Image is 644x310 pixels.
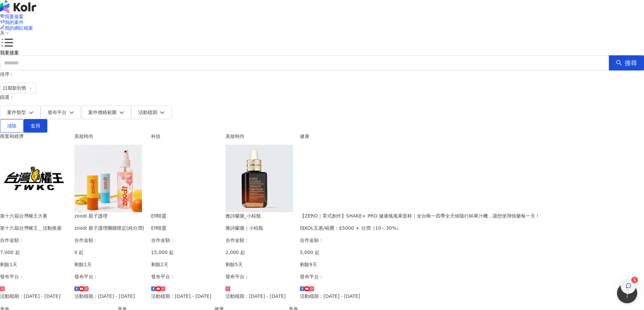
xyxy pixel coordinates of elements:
div: 雅詩蘭黛｜小棕瓶 [225,224,293,232]
p: 5,000 起 [300,249,540,256]
span: 發布平台 [48,110,67,115]
span: search [616,60,622,66]
p: 剩餘5天 [225,261,293,268]
button: 1 [621,279,636,294]
button: 活動檔期 [131,106,172,119]
span: 日期新到舊 [3,83,33,93]
p: 0 起 [74,249,144,256]
div: Elf睛靈 [151,224,219,232]
div: 美妝時尚 [225,133,293,140]
p: 活動檔期：[DATE] - [DATE] [300,292,540,300]
button: 案件價格範圍 [81,106,131,119]
div: Elf睛靈 [151,212,219,220]
p: 發布平台： [151,273,219,280]
div: 找KOL互惠/稿費：$5000 + 分潤（10～30%） [300,224,540,232]
span: 我要接案 [5,14,24,19]
img: Elf睛靈 [151,145,219,212]
span: 1 [633,278,636,282]
p: 2,000 起 [225,249,293,256]
p: 剩餘9天 [300,261,540,268]
div: 健康 [300,133,540,140]
p: 15,000 起 [151,249,219,256]
span: 活動檔期 [138,110,157,115]
sup: 1 [631,277,638,283]
button: 搜尋 [609,55,644,71]
img: zoodi 全系列商品 [74,145,142,212]
div: zoodi 親子護理 [74,212,144,220]
div: zoodi 親子護理團購限定(純分潤) [74,224,144,232]
button: 套用 [24,119,47,133]
div: 美妝時尚 [74,133,144,140]
p: 剩餘2天 [151,261,219,268]
img: 雅詩蘭黛｜小棕瓶 [225,145,293,212]
span: 套用 [31,123,40,129]
p: 合作金額： [225,236,293,244]
p: 合作金額： [300,236,540,244]
button: 發布平台 [41,106,81,119]
span: 案件類型 [7,110,26,115]
p: 活動檔期：[DATE] - [DATE] [225,292,293,300]
div: 科技 [151,133,219,140]
span: 清除 [7,123,17,129]
span: 案件價格範圍 [88,110,117,115]
p: 發布平台： [225,273,293,280]
p: 發布平台： [300,273,540,280]
p: 剩餘1天 [74,261,144,268]
div: 雅詩蘭黛_小棕瓶 [225,212,293,220]
p: 合作金額： [151,236,219,244]
span: 我的網紅檔案 [5,25,33,31]
p: 合作金額： [74,236,144,244]
span: 我的案件 [5,20,24,25]
p: 活動檔期：[DATE] - [DATE] [151,292,219,300]
p: 發布平台： [74,273,144,280]
div: 【ZERO｜零式創作】SHAKE+ PRO 健康搖搖果昔杯｜全台唯一四季全天候隨行杯果汁機，讓您使用快樂每一天！ [300,212,540,220]
span: 搜尋 [625,59,637,67]
p: 活動檔期：[DATE] - [DATE] [74,292,144,300]
iframe: Help Scout Beacon - Open [617,283,637,303]
img: 【ZERO｜零式創作】SHAKE+ pro 健康搖搖果昔杯｜全台唯一四季全天候隨行杯果汁機，讓您使用快樂每一天！ [300,145,367,212]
